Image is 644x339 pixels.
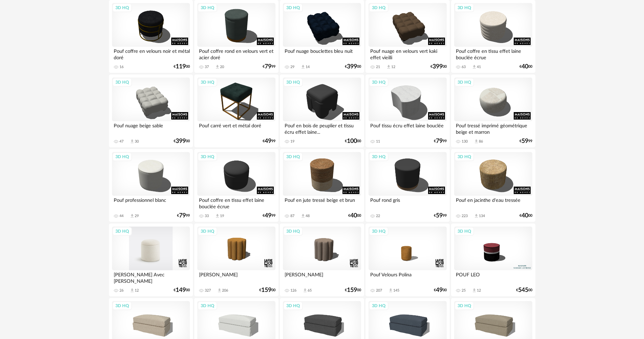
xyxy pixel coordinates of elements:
div: 3D HQ [112,301,132,310]
span: Download icon [386,64,391,69]
span: Download icon [388,288,393,293]
div: € 99 [434,213,447,218]
div: 3D HQ [369,3,388,12]
span: 545 [518,288,528,293]
span: Download icon [215,64,220,69]
div: 3D HQ [369,227,388,236]
span: 399 [432,64,443,69]
a: 3D HQ Pouf nuage beige sable 47 Download icon 30 €39900 [109,75,193,148]
div: 48 [306,214,310,218]
div: 3D HQ [454,152,474,161]
span: 159 [261,288,271,293]
div: Pouf rond gris [369,196,446,209]
div: Pouf en jute tressé beige et brun [283,196,361,209]
div: € 00 [174,288,190,293]
span: Download icon [303,288,308,293]
div: 3D HQ [198,301,217,310]
div: € 00 [519,64,532,69]
div: Pouf nuage en velours vert kaki effet vieilli [369,47,446,60]
div: Pouf Velours Polina [369,270,446,284]
span: 159 [347,288,357,293]
div: Pouf coffre en velours noir et métal doré [112,47,190,60]
div: 41 [477,65,481,69]
a: 3D HQ Pouf en bois de peuplier et tissu écru effet laine... 19 €10000 [280,75,364,148]
div: Pouf carré vert et métal doré [197,121,275,135]
div: 130 [462,139,468,144]
div: 29 [135,214,139,218]
a: 3D HQ [PERSON_NAME] 126 Download icon 65 €15900 [280,224,364,297]
span: 49 [436,288,443,293]
div: € 00 [174,139,190,144]
span: Download icon [130,213,135,218]
span: Download icon [301,213,306,218]
span: Download icon [130,139,135,144]
div: Pouf professionnel blanc [112,196,190,209]
span: 59 [436,213,443,218]
div: 206 [222,288,228,293]
div: 3D HQ [112,227,132,236]
div: 3D HQ [198,152,217,161]
span: Download icon [472,288,477,293]
span: Download icon [130,288,135,293]
div: 327 [205,288,211,293]
span: 79 [436,139,443,144]
span: 49 [265,139,271,144]
span: 79 [179,213,186,218]
div: 25 [462,288,466,293]
span: 100 [347,139,357,144]
div: [PERSON_NAME] Avec [PERSON_NAME] [112,270,190,284]
div: € 00 [348,213,361,218]
div: 20 [220,65,224,69]
div: 19 [290,139,294,144]
div: 223 [462,214,468,218]
div: 3D HQ [454,227,474,236]
div: € 00 [430,64,447,69]
span: Download icon [474,139,479,144]
div: € 00 [345,139,361,144]
a: 3D HQ Pouf Velours Polina 207 Download icon 145 €4900 [365,224,449,297]
a: 3D HQ Pouf tressé imprimé géométrique beige et marron 130 Download icon 86 €5999 [451,75,535,148]
div: 33 [205,214,209,218]
div: 16 [119,65,124,69]
div: Pouf en bois de peuplier et tissu écru effet laine... [283,121,361,135]
div: 63 [462,65,466,69]
div: [PERSON_NAME] [197,270,275,284]
span: Download icon [217,288,222,293]
span: Download icon [215,213,220,218]
div: 207 [376,288,382,293]
div: 3D HQ [283,78,303,87]
div: € 99 [263,139,275,144]
div: 47 [119,139,124,144]
div: 3D HQ [198,78,217,87]
div: 3D HQ [369,78,388,87]
div: 29 [290,65,294,69]
div: 3D HQ [198,227,217,236]
div: 21 [376,65,380,69]
div: 26 [119,288,124,293]
div: 11 [376,139,380,144]
span: 49 [265,213,271,218]
div: 12 [135,288,139,293]
div: 3D HQ [198,3,217,12]
div: Pouf coffre en tissu effet laine bouclée écrue [454,47,532,60]
span: 119 [176,64,186,69]
div: 3D HQ [112,152,132,161]
div: 22 [376,214,380,218]
div: 44 [119,214,124,218]
div: 3D HQ [283,152,303,161]
span: 149 [176,288,186,293]
div: 3D HQ [369,301,388,310]
div: 37 [205,65,209,69]
div: 134 [479,214,485,218]
div: 3D HQ [283,301,303,310]
div: 12 [477,288,481,293]
div: € 00 [434,288,447,293]
div: 12 [391,65,395,69]
div: Pouf tissu écru effet laine bouclée [369,121,446,135]
div: 3D HQ [369,152,388,161]
div: 145 [393,288,399,293]
div: 19 [220,214,224,218]
div: € 00 [259,288,275,293]
div: € 00 [345,288,361,293]
span: Download icon [472,64,477,69]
